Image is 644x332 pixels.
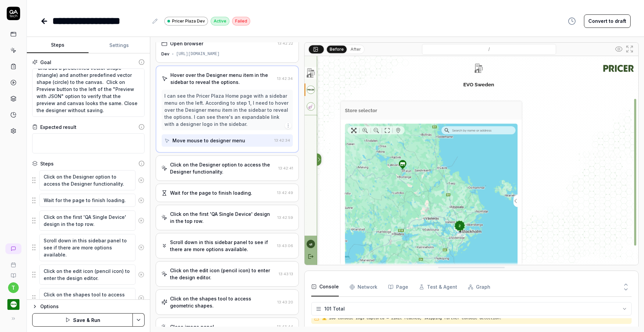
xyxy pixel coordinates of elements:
[277,76,293,81] time: 13:42:34
[8,282,19,293] button: t
[32,264,145,285] div: Suggestions
[350,278,377,296] button: Network
[277,300,293,304] time: 13:43:20
[468,278,490,296] button: Graph
[40,59,51,66] div: Goal
[584,14,631,28] button: Convert to draft
[170,323,214,330] div: Close image panel
[311,278,339,296] button: Console
[277,190,293,195] time: 13:42:49
[3,293,24,312] button: Pricer.com Logo
[136,214,147,227] button: Remove step
[170,295,275,309] div: Click on the shapes tool to access geometric shapes.
[136,268,147,281] button: Remove step
[136,291,147,305] button: Remove step
[624,44,635,54] button: Open in full screen
[162,134,293,147] button: Move mouse to designer menu13:42:34
[40,302,145,311] div: Options
[170,40,203,47] div: Open browser
[278,41,293,46] time: 13:42:22
[164,92,290,128] div: I can see the Pricer Plaza Home page with a sidebar menu on the left. According to step 1, I need...
[136,241,147,254] button: Remove step
[170,239,274,253] div: Scroll down in this sidebar panel to see if there are more options available.
[176,51,220,57] div: [URL][DOMAIN_NAME]
[278,166,293,171] time: 13:42:41
[32,313,133,327] button: Save & Run
[170,161,276,175] div: Click on the Designer option to access the Designer functionality.
[40,160,54,167] div: Steps
[136,194,147,207] button: Remove step
[419,278,457,296] button: Test & Agent
[32,288,145,309] div: Suggestions
[170,210,275,225] div: Click on the first 'QA Single Device' design in the top row.
[161,51,169,57] div: Dev
[170,267,276,281] div: Click on the edit icon (pencil icon) to enter the design editor.
[32,210,145,231] div: Suggestions
[305,56,638,265] img: Screenshot
[27,37,89,53] button: Steps
[613,44,624,54] button: Show all interative elements
[164,16,208,26] a: Pricer Plaza Dev
[136,174,147,187] button: Remove step
[5,243,21,254] a: New conversation
[32,302,145,311] button: Options
[172,137,245,144] div: Move mouse to designer menu
[7,298,19,311] img: Pricer.com Logo
[277,324,293,329] time: 13:43:44
[277,215,293,220] time: 13:42:59
[40,124,76,131] div: Expected result
[172,18,205,24] span: Pricer Plaza Dev
[277,243,293,248] time: 13:43:06
[322,316,629,321] pre: ⚠️ 100 console logs captured — limit reached, skipping further console detection.
[327,45,347,53] button: Before
[3,257,24,268] a: Book a call with us
[32,170,145,191] div: Suggestions
[564,14,580,28] button: View version history
[32,234,145,262] div: Suggestions
[279,272,293,276] time: 13:43:13
[170,189,252,196] div: Wait for the page to finish loading.
[274,138,290,143] time: 13:42:34
[89,37,150,53] button: Settings
[170,72,274,86] div: Hover over the Designer menu item in the sidebar to reveal the options.
[211,17,229,26] div: Active
[3,268,24,278] a: Documentation
[232,17,250,26] div: Failed
[348,46,364,53] button: After
[388,278,408,296] button: Page
[32,193,145,207] div: Suggestions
